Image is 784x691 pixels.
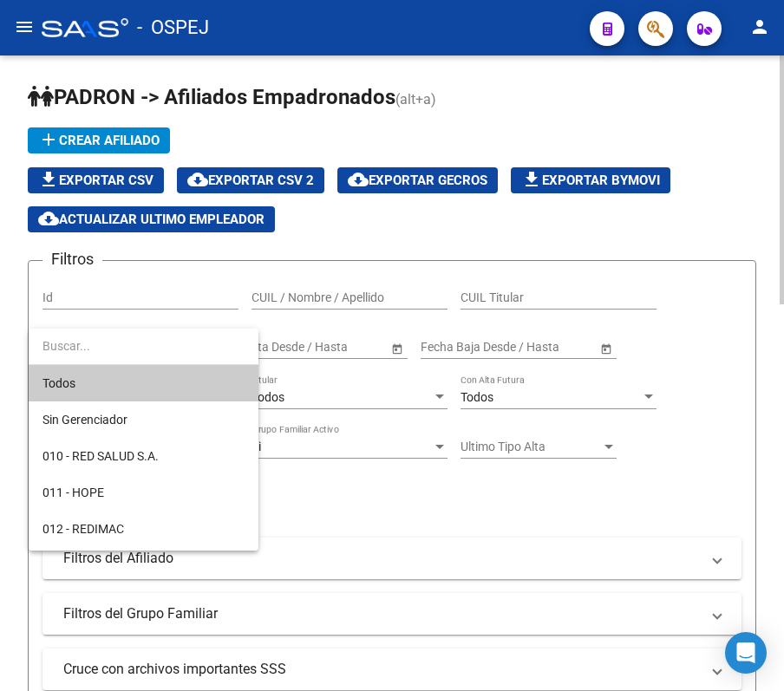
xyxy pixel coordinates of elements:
[42,413,127,427] span: Sin Gerenciador
[42,365,245,401] span: Todos
[42,449,159,463] span: 010 - RED SALUD S.A.
[42,486,104,499] span: 011 - HOPE
[725,632,767,674] div: Open Intercom Messenger
[29,328,258,364] input: dropdown search
[42,522,124,536] span: 012 - REDIMAC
